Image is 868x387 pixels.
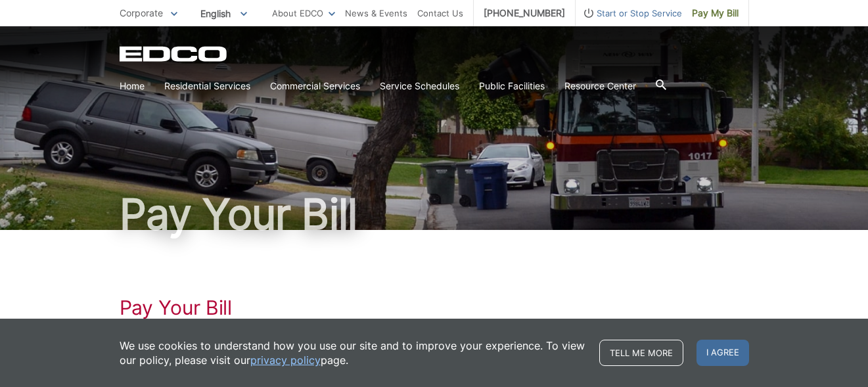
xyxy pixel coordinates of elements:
[270,79,360,93] a: Commercial Services
[417,6,463,20] a: Contact Us
[479,79,545,93] a: Public Facilities
[120,7,163,18] span: Corporate
[191,3,257,24] span: English
[380,79,459,93] a: Service Schedules
[250,353,321,367] a: privacy policy
[599,340,683,366] a: Tell me more
[120,79,145,93] a: Home
[345,6,407,20] a: News & Events
[120,193,749,235] h1: Pay Your Bill
[120,338,586,367] p: We use cookies to understand how you use our site and to improve your experience. To view our pol...
[120,296,749,319] h1: Pay Your Bill
[164,79,250,93] a: Residential Services
[564,79,636,93] a: Resource Center
[272,6,335,20] a: About EDCO
[120,46,229,62] a: EDCD logo. Return to the homepage.
[697,340,749,366] span: I agree
[692,6,739,20] span: Pay My Bill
